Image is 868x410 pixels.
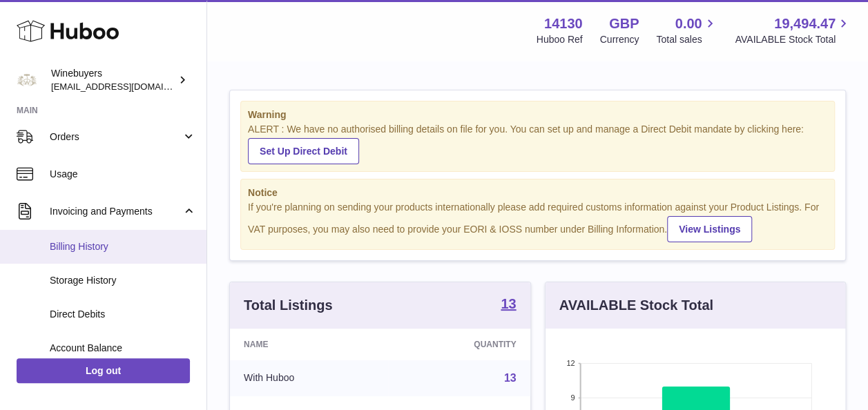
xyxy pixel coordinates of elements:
strong: Warning [248,108,827,121]
text: 9 [570,393,575,402]
div: If you're planning on sending your products internationally please add required customs informati... [248,201,827,242]
a: 19,494.47 AVAILABLE Stock Total [735,14,851,46]
span: AVAILABLE Stock Total [735,33,851,46]
th: Name [230,329,388,360]
img: internalAdmin-14130@internal.huboo.com [17,70,37,90]
h3: Total Listings [244,296,333,315]
th: Quantity [388,329,530,360]
span: Storage History [50,274,196,287]
div: Huboo Ref [537,33,583,46]
span: Account Balance [50,342,196,355]
span: 19,494.47 [774,14,836,33]
strong: 14130 [544,14,583,33]
strong: GBP [609,14,639,33]
div: Currency [600,33,639,46]
a: 13 [501,297,516,313]
td: With Huboo [230,360,388,396]
span: Usage [50,168,196,181]
strong: Notice [248,186,827,199]
a: View Listings [667,216,752,242]
div: Winebuyers [51,67,175,93]
strong: 13 [501,297,516,311]
text: 12 [566,359,575,367]
span: Total sales [656,33,717,46]
span: Orders [50,130,182,144]
span: Billing History [50,240,196,253]
span: 0.00 [675,14,702,33]
span: Invoicing and Payments [50,205,182,218]
div: ALERT : We have no authorised billing details on file for you. You can set up and manage a Direct... [248,123,827,164]
a: 13 [504,372,517,384]
a: 0.00 Total sales [656,14,717,46]
span: Direct Debits [50,308,196,321]
span: [EMAIL_ADDRESS][DOMAIN_NAME] [51,81,203,92]
h3: AVAILABLE Stock Total [559,296,713,315]
a: Set Up Direct Debit [248,138,359,164]
a: Log out [17,358,190,383]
